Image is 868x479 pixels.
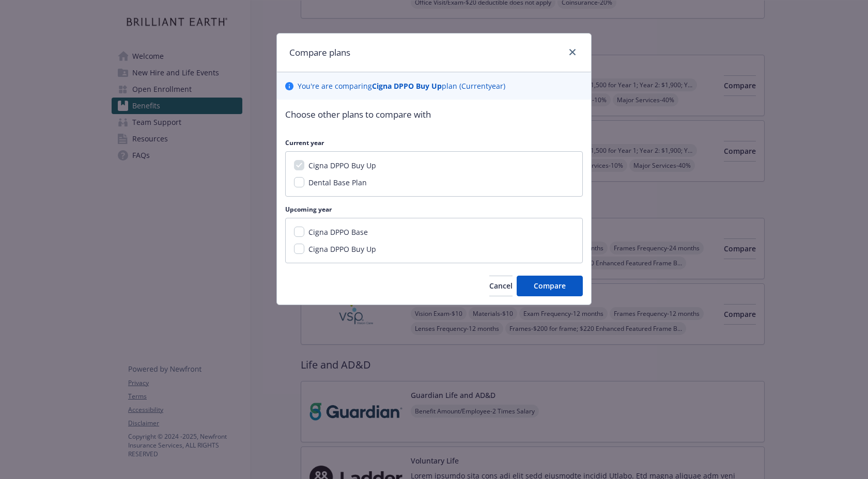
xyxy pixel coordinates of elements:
button: Compare [517,276,583,296]
span: Cancel [489,281,513,291]
button: Cancel [489,276,513,296]
span: Cigna DPPO Base [308,227,368,237]
p: You ' re are comparing plan ( Current year) [298,81,505,91]
b: Cigna DPPO Buy Up [372,81,442,91]
span: Cigna DPPO Buy Up [308,161,376,170]
p: Current year [285,138,583,147]
span: Dental Base Plan [308,178,367,187]
p: Upcoming year [285,205,583,214]
p: Choose other plans to compare with [285,108,583,121]
h1: Compare plans [289,46,350,59]
a: close [566,46,579,58]
span: Compare [534,281,566,291]
span: Cigna DPPO Buy Up [308,244,376,254]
